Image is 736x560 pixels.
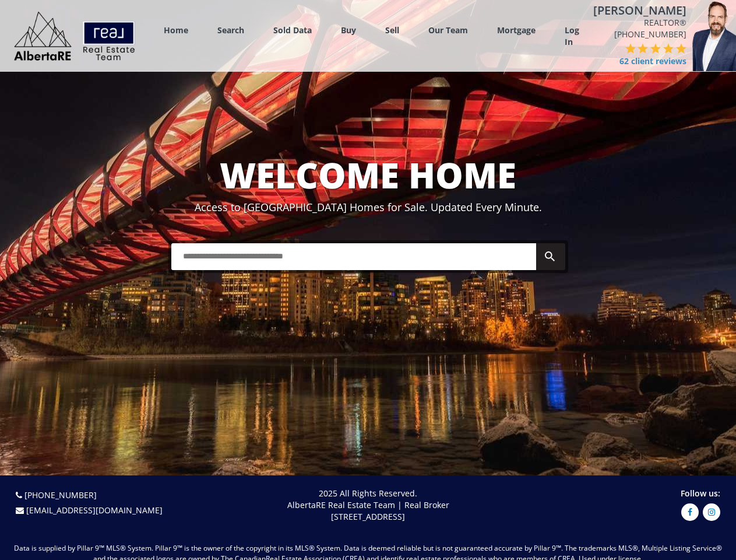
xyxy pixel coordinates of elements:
a: Our Team [428,24,468,36]
span: [STREET_ADDRESS] [331,511,405,522]
img: 3 of 5 stars [650,43,661,54]
h4: [PERSON_NAME] [593,4,686,17]
a: Mortgage [497,24,536,36]
img: 4 of 5 stars [663,43,674,54]
img: 2 of 5 stars [638,43,648,54]
a: Sold Data [273,24,312,36]
p: 2025 All Rights Reserved. AlbertaRE Real Estate Team | Real Broker [194,488,543,523]
h1: WELCOME HOME [3,156,733,194]
span: REALTOR® [593,17,686,29]
a: [EMAIL_ADDRESS][DOMAIN_NAME] [26,505,163,516]
img: 5 of 5 stars [676,43,686,54]
span: Follow us: [681,488,720,499]
a: Search [217,24,244,36]
a: Home [164,24,188,36]
span: 62 client reviews [619,55,686,67]
img: 1 of 5 stars [625,43,636,54]
a: Buy [341,24,356,36]
a: [PHONE_NUMBER] [24,489,97,501]
a: Sell [385,24,399,36]
a: [PHONE_NUMBER] [614,29,686,40]
a: Log In [565,24,579,48]
img: Logo [8,8,141,64]
span: Access to [GEOGRAPHIC_DATA] Homes for Sale. Updated Every Minute. [195,200,542,214]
